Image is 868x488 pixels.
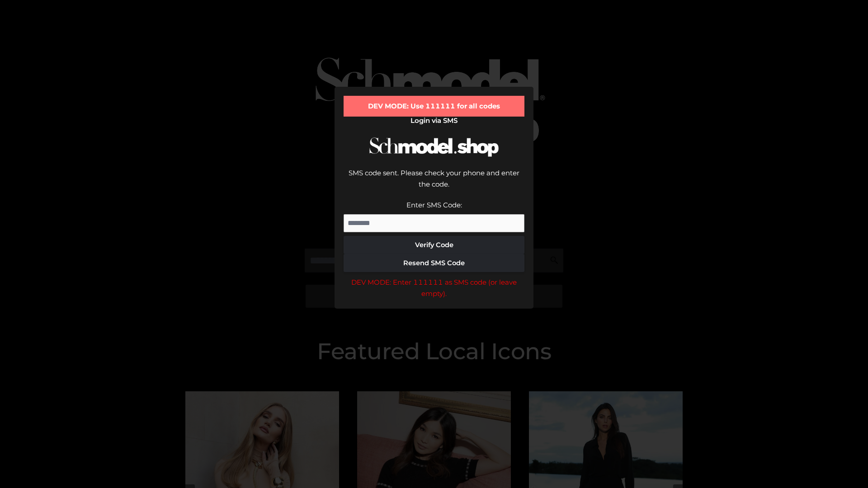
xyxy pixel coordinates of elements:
[344,277,524,300] div: DEV MODE: Enter 111111 as SMS code (or leave empty).
[344,117,524,125] h2: Login via SMS
[344,254,524,272] button: Resend SMS Code
[344,236,524,254] button: Verify Code
[344,96,524,117] div: DEV MODE: Use 111111 for all codes
[406,201,462,209] label: Enter SMS Code:
[366,129,502,165] img: Schmodel Logo
[344,167,524,199] div: SMS code sent. Please check your phone and enter the code.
